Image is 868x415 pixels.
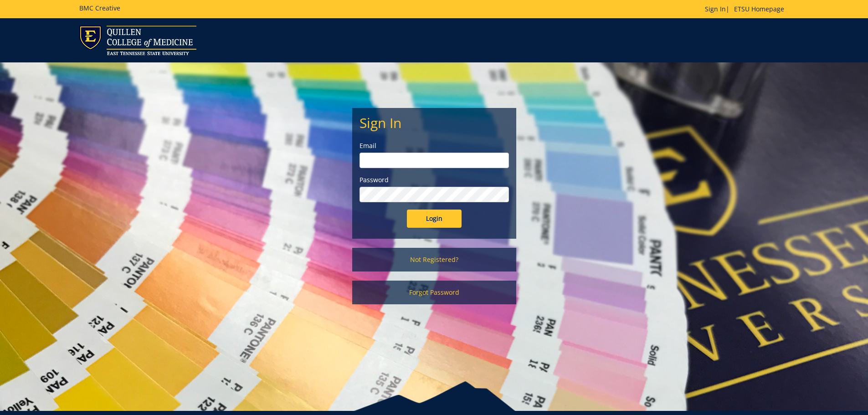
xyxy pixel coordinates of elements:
p: | [705,5,789,14]
h2: Sign In [360,115,509,130]
a: Sign In [705,5,726,13]
img: ETSU logo [79,26,196,55]
a: Forgot Password [352,281,516,304]
a: Not Registered? [352,248,516,272]
h5: BMC Creative [79,5,120,11]
input: Login [407,210,462,228]
a: ETSU Homepage [729,5,789,13]
label: Password [360,175,509,184]
label: Email [360,141,509,150]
